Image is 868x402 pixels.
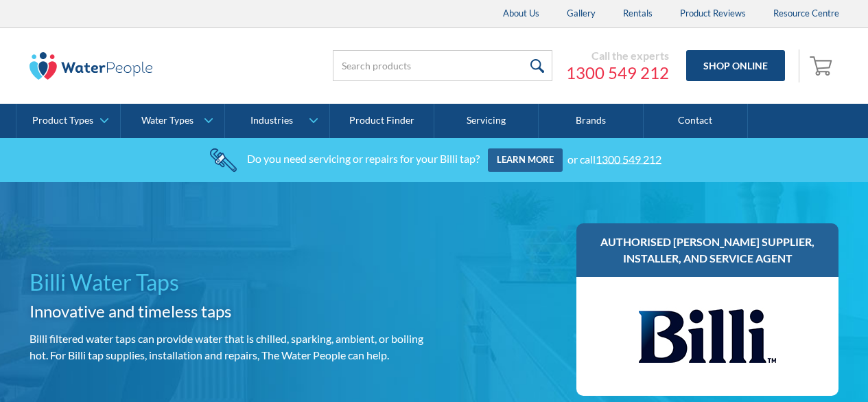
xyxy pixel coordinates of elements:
[566,63,669,83] a: 1300 549 212
[225,104,329,138] a: Industries
[250,115,293,126] div: Industries
[247,152,480,165] div: Do you need servicing or repairs for your Billi tap?
[639,291,776,382] img: Billi
[30,299,429,324] h2: Innovative and timeless taps
[333,50,552,81] input: Search products
[32,115,93,126] div: Product Types
[121,104,224,138] a: Water Types
[567,152,661,165] div: or call
[30,331,429,364] p: Billi filtered water taps can provide water that is chilled, sparking, ambient, or boiling hot. F...
[590,234,825,267] h3: Authorised [PERSON_NAME] supplier, installer, and service agent
[16,104,120,138] a: Product Types
[488,148,563,172] a: Learn more
[644,104,748,138] a: Contact
[686,50,785,81] a: Shop Online
[539,104,643,138] a: Brands
[810,54,836,76] img: shopping cart
[806,49,839,82] a: Open empty cart
[434,104,539,138] a: Servicing
[596,152,661,165] a: 1300 549 212
[30,52,153,80] img: The Water People
[30,266,429,299] h1: Billi Water Taps
[566,49,669,63] div: Call the experts
[330,104,434,138] a: Product Finder
[141,115,193,126] div: Water Types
